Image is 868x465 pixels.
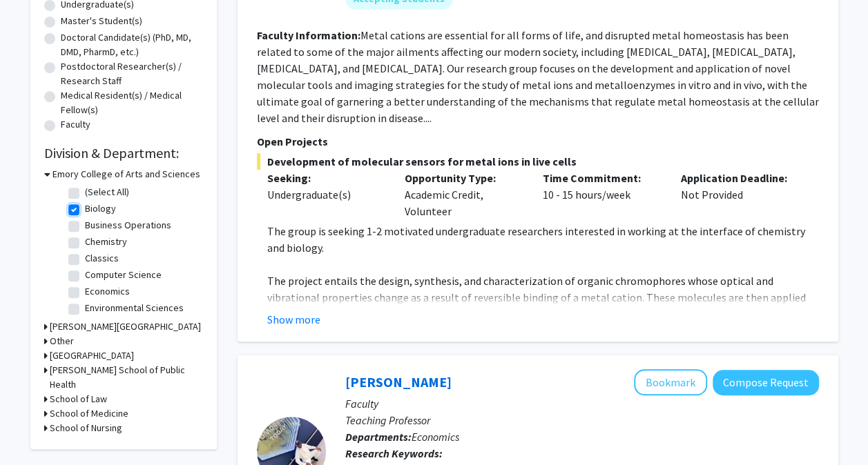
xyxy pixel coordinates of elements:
div: Not Provided [671,170,809,219]
p: Teaching Professor [345,412,819,428]
p: Time Commitment: [543,170,660,186]
iframe: Chat [10,403,59,455]
button: Add Melvin Ayogu to Bookmarks [634,369,707,395]
label: Chemistry [85,235,127,249]
h3: [GEOGRAPHIC_DATA] [50,348,134,363]
h3: [PERSON_NAME][GEOGRAPHIC_DATA] [50,319,201,334]
label: (Select All) [85,185,129,199]
h3: School of Law [50,392,107,406]
div: 10 - 15 hours/week [532,170,671,219]
p: Seeking: [267,170,385,186]
label: Classics [85,251,119,266]
label: Film and Media [85,317,146,332]
label: Business Operations [85,218,171,232]
label: Medical Resident(s) / Medical Fellow(s) [61,88,203,117]
label: Faculty [61,117,90,132]
h3: Other [50,334,74,348]
div: Undergraduate(s) [267,186,385,203]
a: [PERSON_NAME] [345,373,452,390]
label: Computer Science [85,268,162,282]
p: Faculty [345,395,819,412]
h3: [PERSON_NAME] School of Public Health [50,363,203,392]
h3: School of Medicine [50,406,128,421]
b: Faculty Information: [257,28,360,42]
b: Departments: [345,430,412,444]
button: Show more [267,311,320,328]
label: Doctoral Candidate(s) (PhD, MD, DMD, PharmD, etc.) [61,30,203,59]
p: The group is seeking 1-2 motivated undergraduate researchers interested in working at the interfa... [267,223,819,256]
b: Research Keywords: [345,446,443,460]
p: Open Projects [257,133,819,150]
label: Master's Student(s) [61,14,142,28]
label: Environmental Sciences [85,301,184,315]
span: Development of molecular sensors for metal ions in live cells [257,153,819,170]
label: Economics [85,284,130,299]
button: Compose Request to Melvin Ayogu [713,370,819,395]
fg-read-more: Metal cations are essential for all forms of life, and disrupted metal homeostasis has been relat... [257,28,819,125]
h3: School of Nursing [50,421,122,435]
h2: Division & Department: [44,145,203,161]
div: Academic Credit, Volunteer [394,170,532,219]
p: The project entails the design, synthesis, and characterization of organic chromophores whose opt... [267,273,819,339]
span: Economics [412,430,459,444]
label: Postdoctoral Researcher(s) / Research Staff [61,59,203,88]
h3: Emory College of Arts and Sciences [52,167,200,181]
p: Opportunity Type: [405,170,522,186]
label: Biology [85,201,116,216]
p: Application Deadline: [681,170,798,186]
